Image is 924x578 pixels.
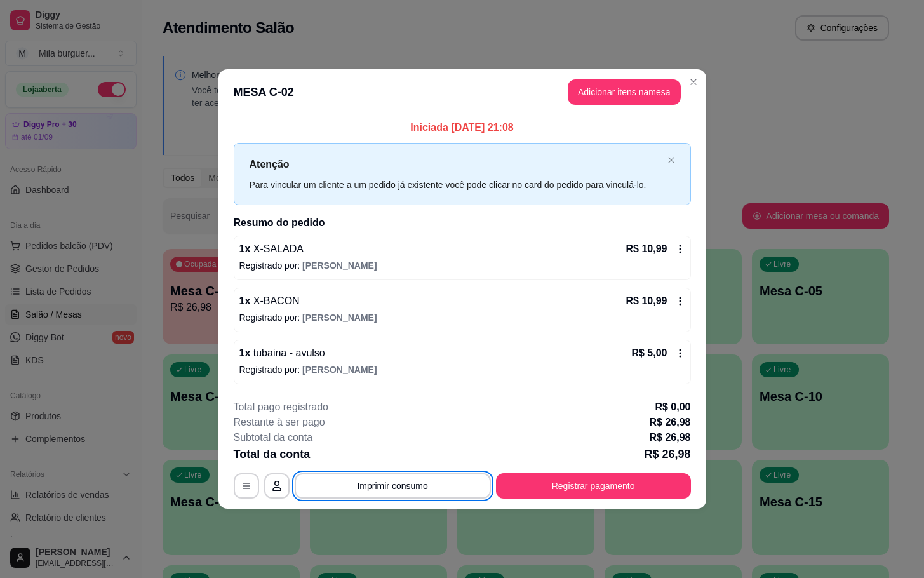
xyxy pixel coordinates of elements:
p: Subtotal da conta [234,430,313,445]
h2: Resumo do pedido [234,215,691,231]
p: 1 x [239,293,300,309]
p: Total pago registrado [234,400,328,415]
p: Atenção [250,156,662,172]
button: Imprimir consumo [295,473,491,499]
button: Close [683,72,704,92]
header: MESA C-02 [218,69,706,115]
p: R$ 10,99 [626,293,667,309]
span: [PERSON_NAME] [302,313,377,323]
p: 1 x [239,346,325,361]
span: X-SALADA [250,243,304,254]
span: X-BACON [250,295,299,306]
p: R$ 26,98 [650,430,691,445]
p: Registrado por: [239,259,685,272]
p: R$ 5,00 [631,346,667,361]
p: Total da conta [234,445,311,463]
button: Adicionar itens namesa [568,79,681,105]
p: Iniciada [DATE] 21:08 [234,120,691,135]
span: [PERSON_NAME] [302,365,377,375]
p: Registrado por: [239,311,685,324]
span: tubaina - avulso [250,347,325,358]
p: R$ 10,99 [626,241,667,257]
div: Para vincular um cliente a um pedido já existente você pode clicar no card do pedido para vinculá... [250,178,662,192]
button: Registrar pagamento [496,473,691,499]
p: 1 x [239,241,304,257]
p: R$ 26,98 [644,445,690,463]
p: Registrado por: [239,363,685,376]
p: R$ 26,98 [650,415,691,430]
span: [PERSON_NAME] [302,260,377,271]
p: Restante à ser pago [234,415,325,430]
p: R$ 0,00 [655,400,690,415]
button: close [667,156,675,165]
